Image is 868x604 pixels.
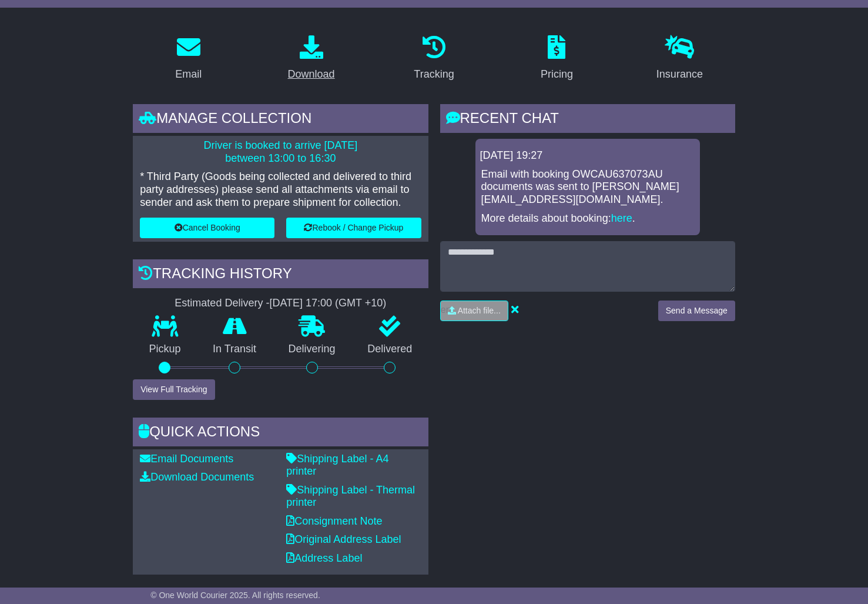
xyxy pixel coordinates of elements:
[481,212,694,225] p: More details about booking: .
[133,259,428,291] div: Tracking history
[133,379,215,400] button: View Full Tracking
[269,297,386,310] div: [DATE] 17:00 (GMT +10)
[133,418,428,449] div: Quick Actions
[611,212,632,224] a: here
[197,343,273,356] p: In Transit
[440,104,735,136] div: RECENT CHAT
[351,343,428,356] p: Delivered
[140,139,421,165] p: Driver is booked to arrive [DATE] between 13:00 to 16:30
[140,453,233,465] a: Email Documents
[167,31,209,86] a: Email
[286,515,382,527] a: Consignment Note
[533,31,581,86] a: Pricing
[658,301,735,321] button: Send a Message
[480,149,695,162] div: [DATE] 19:27
[133,343,197,356] p: Pickup
[288,66,335,82] div: Download
[286,218,421,238] button: Rebook / Change Pickup
[133,104,428,136] div: Manage collection
[286,552,362,564] a: Address Label
[286,533,401,545] a: Original Address Label
[286,484,415,509] a: Shipping Label - Thermal printer
[140,171,421,209] p: * Third Party (Goods being collected and delivered to third party addresses) please send all atta...
[649,31,711,86] a: Insurance
[414,66,454,82] div: Tracking
[150,590,320,600] span: © One World Courier 2025. All rights reserved.
[286,453,388,478] a: Shipping Label - A4 printer
[481,168,694,206] p: Email with booking OWCAU637073AU documents was sent to [PERSON_NAME][EMAIL_ADDRESS][DOMAIN_NAME].
[133,297,428,310] div: Estimated Delivery -
[175,66,202,82] div: Email
[541,66,573,82] div: Pricing
[140,218,274,238] button: Cancel Booking
[272,343,351,356] p: Delivering
[140,471,254,483] a: Download Documents
[406,31,461,86] a: Tracking
[280,31,343,86] a: Download
[656,66,703,82] div: Insurance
